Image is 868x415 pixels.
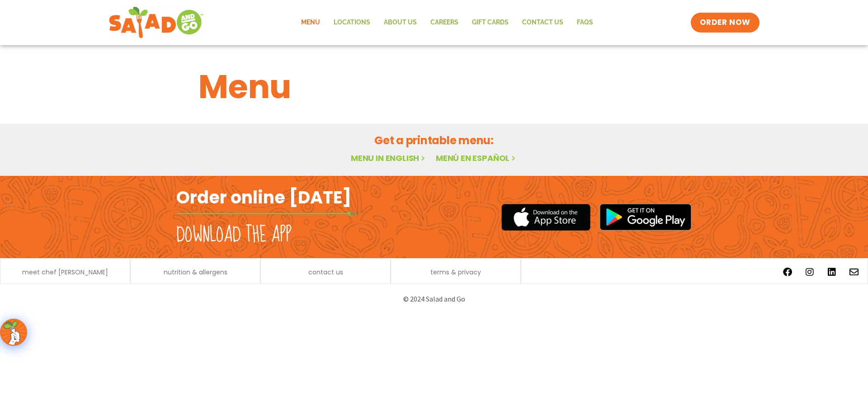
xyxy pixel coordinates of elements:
a: Careers [424,12,465,33]
span: ORDER NOW [700,17,750,28]
p: © 2024 Salad and Go [181,293,687,305]
a: Locations [327,12,377,33]
img: wpChatIcon [1,320,26,345]
img: fork [176,211,357,216]
a: contact us [308,269,343,275]
a: terms & privacy [430,269,481,275]
a: FAQs [570,12,600,33]
nav: Menu [294,12,600,33]
img: new-SAG-logo-768×292 [108,5,204,41]
img: google_play [599,203,692,231]
h2: Get a printable menu: [198,132,670,148]
a: nutrition & allergens [164,269,227,275]
h2: Download the app [176,222,292,248]
a: Menú en español [436,152,517,164]
a: About Us [377,12,424,33]
h2: Order online [DATE] [176,186,351,208]
h1: Menu [198,62,670,111]
a: Menu in English [351,152,427,164]
a: meet chef [PERSON_NAME] [22,269,108,275]
img: appstore [501,203,590,232]
a: Menu [294,12,327,33]
a: ORDER NOW [691,13,759,33]
a: GIFT CARDS [465,12,515,33]
a: Contact Us [515,12,570,33]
